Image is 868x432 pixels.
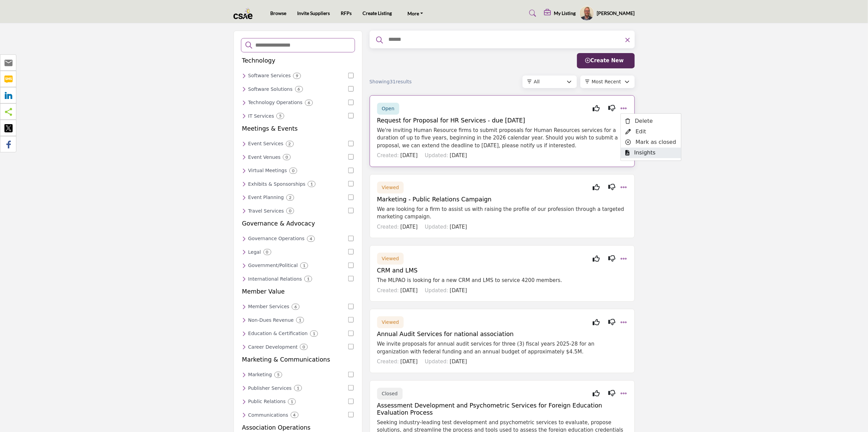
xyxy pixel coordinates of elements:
[248,141,284,147] h6: Comprehensive event management services
[308,100,310,105] b: 6
[377,117,627,124] h5: Request for Proposal for HR Services - due [DATE]
[621,137,681,148] div: Mark as closed
[276,113,284,119] div: 5 Results For IT Services
[377,359,399,365] span: Created:
[579,6,594,21] button: Show hide supplier dropdown
[377,205,627,221] p: We are looking for a firm to assist us with raising the profile of our profession through a targe...
[348,344,354,349] input: Select Career Development
[303,345,305,349] b: 0
[382,319,399,325] span: Viewed
[289,195,291,200] b: 2
[292,304,300,310] div: 6 Results For Member Services
[286,208,294,214] div: 0 Results For Travel Services
[348,113,354,118] input: Select IT Services
[297,386,299,391] b: 1
[377,127,627,150] p: We're inviting Human Resource firms to submit proposals for Human Resources services for a durati...
[293,413,296,417] b: 4
[400,152,418,159] span: [DATE]
[248,113,274,119] h6: IT services and support
[450,287,467,294] span: [DATE]
[307,236,315,242] div: 4 Results For Governance Operations
[593,393,600,394] i: Interested
[291,412,299,418] div: 4 Results For Communications
[348,168,354,173] input: Select Virtual Meetings
[593,187,600,187] i: Interested
[291,399,293,404] b: 1
[377,402,627,416] h5: Assessment Development and Psychometric Services for Foreign Education Evaluation Process
[621,127,681,137] div: Edit
[248,168,287,173] h6: Virtual meeting platforms and services
[248,412,288,418] h6: Communication strategies and services
[621,148,681,158] div: Insights
[292,168,294,173] b: 0
[382,391,398,396] span: Closed
[621,116,681,127] div: Delete
[299,318,301,322] b: 1
[255,41,350,50] input: Search Categories
[348,304,354,309] input: Select Member Services
[382,185,399,190] span: Viewed
[266,250,269,254] b: 0
[270,10,286,16] a: Browse
[523,8,541,19] a: Search
[348,249,354,254] input: Select Legal
[310,236,312,241] b: 4
[234,8,256,19] img: site Logo
[554,10,576,16] h5: My Listing
[341,10,352,16] a: RFPs
[289,168,297,174] div: 0 Results For Virtual Meetings
[286,155,288,160] b: 0
[248,73,291,79] h6: Software development and support services
[242,288,285,295] h5: Member Value
[296,317,304,323] div: 1 Results For Non-Dues Revenue
[382,106,395,111] span: Open
[377,152,399,159] span: Created:
[248,331,308,336] h6: Education and certification services
[534,79,540,84] span: All
[310,331,318,337] div: 1 Results For Education & Certification
[377,287,399,294] span: Created:
[348,399,354,404] input: Select Public Relations
[450,152,467,159] span: [DATE]
[609,322,616,322] i: Not Interested
[248,263,298,268] h6: Services related to government and political affairs
[277,372,279,377] b: 5
[286,141,294,147] div: 2 Results For Event Services
[307,277,309,281] b: 1
[592,79,621,84] span: Most Recent
[248,304,289,310] h6: Member-focused services and support
[377,196,627,203] h5: Marketing - Public Relations Campaign
[248,249,261,255] h6: Legal services and support
[296,73,298,78] b: 9
[400,287,418,294] span: [DATE]
[348,412,354,417] input: Select Communications
[304,276,312,282] div: 1 Results For International Relations
[363,10,392,16] a: Create Listing
[283,154,291,160] div: 0 Results For Event Venues
[390,79,396,84] span: 31
[248,195,284,200] h6: Professional event planning services
[348,100,354,105] input: Select Technology Operations
[310,182,313,186] b: 1
[248,208,284,214] h6: Travel planning and management services
[593,322,600,322] i: Interested
[274,372,282,378] div: 5 Results For Marketing
[348,372,354,377] input: Select Marketing
[242,125,298,132] h5: Meetings & Events
[300,344,308,350] div: 0 Results For Career Development
[377,340,627,355] p: We invite proposals for annual audit services for three (3) fiscal years 2025-28 for an organizat...
[348,276,354,281] input: Select International Relations
[425,152,448,159] span: Updated:
[348,236,354,241] input: Select Governance Operations
[450,359,467,365] span: [DATE]
[577,53,635,68] button: Create New
[425,224,448,230] span: Updated:
[242,356,330,363] h5: Marketing & Communications
[597,10,635,17] h5: [PERSON_NAME]
[348,73,354,78] input: Select Software Services
[248,154,280,160] h6: Venues for hosting events
[305,100,313,106] div: 6 Results For Technology Operations
[263,249,271,255] div: 0 Results For Legal
[377,277,627,284] p: The MLPAO is looking for a new CRM and LMS to service 4200 members.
